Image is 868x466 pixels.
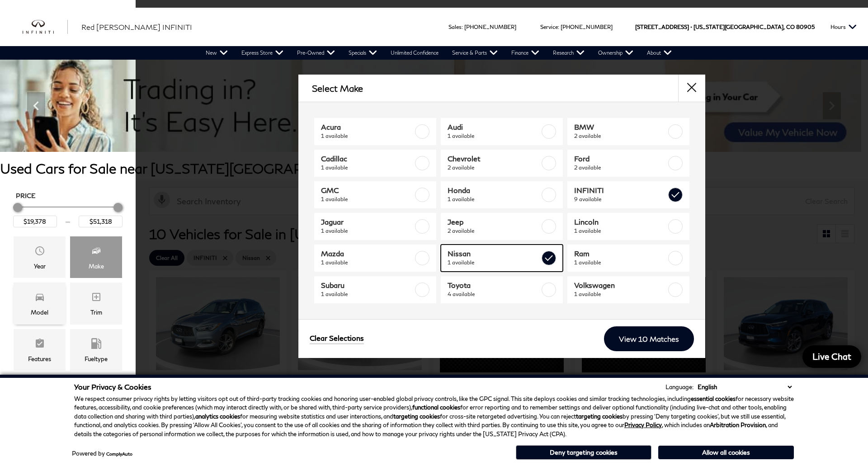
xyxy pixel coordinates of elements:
[314,276,436,303] a: Subaru1 available
[574,249,666,258] span: Ram
[199,46,235,60] a: New
[321,195,413,204] span: 1 available
[28,354,51,364] div: Features
[290,46,342,60] a: Pre-Owned
[310,334,364,344] a: Clear Selections
[448,122,540,132] span: Audi
[314,118,436,145] a: Acura1 available
[558,24,559,30] span: :
[91,243,102,261] span: Make
[441,181,563,208] a: Honda1 available
[576,413,623,420] strong: targeting cookies
[561,24,613,30] a: [PHONE_NUMBER]
[567,276,689,303] a: Volkswagen1 available
[90,307,102,317] div: Trim
[635,8,692,46] span: [STREET_ADDRESS] •
[384,46,445,60] a: Unlimited Confidence
[441,213,563,240] a: Jeep2 available
[199,46,679,60] nav: Main Navigation
[448,186,540,195] span: Honda
[448,217,540,226] span: Jeep
[314,245,436,272] a: Mazda1 available
[27,92,45,119] div: Previous
[448,154,540,163] span: Chevrolet
[448,249,540,258] span: Nissan
[591,46,640,60] a: Ownership
[441,276,563,303] a: Toyota4 available
[314,150,436,177] a: Cadillac1 available
[321,281,413,290] span: Subaru
[321,249,413,258] span: Mazda
[79,216,123,227] input: Maximum
[81,23,192,31] span: Red [PERSON_NAME] INFINITI
[516,445,651,460] button: Deny targeting cookies
[448,195,540,204] span: 1 available
[802,345,861,368] a: Live Chat
[91,289,102,307] span: Trim
[665,384,693,390] div: Language:
[574,122,666,132] span: BMW
[13,216,57,227] input: Minimum
[624,421,662,428] a: Privacy Policy
[23,20,68,34] a: infiniti
[635,24,815,30] a: [STREET_ADDRESS] • [US_STATE][GEOGRAPHIC_DATA], CO 80905
[448,226,540,235] span: 2 available
[113,203,123,212] div: Maximum Price
[74,395,794,439] p: We respect consumer privacy rights by letting visitors opt out of third-party tracking cookies an...
[574,217,666,226] span: Lincoln
[321,186,413,195] span: GMC
[567,150,689,177] a: Ford2 available
[441,150,563,177] a: Chevrolet2 available
[14,236,66,278] div: YearYear
[441,245,563,272] a: Nissan1 available
[574,154,666,163] span: Ford
[448,24,462,30] span: Sales
[604,326,694,351] a: View 10 Matches
[448,132,540,141] span: 1 available
[445,46,505,60] a: Service & Parts
[74,382,151,391] span: Your Privacy & Cookies
[14,329,66,371] div: FeaturesFeatures
[574,226,666,235] span: 1 available
[31,307,48,317] div: Model
[574,281,666,290] span: Volkswagen
[574,290,666,299] span: 1 available
[412,404,460,411] strong: functional cookies
[448,281,540,290] span: Toyota
[448,290,540,299] span: 4 available
[85,354,108,364] div: Fueltype
[464,24,516,30] a: [PHONE_NUMBER]
[321,132,413,141] span: 1 available
[678,75,705,102] button: close
[695,382,794,391] select: Language Select
[640,46,679,60] a: About
[70,282,122,324] div: TrimTrim
[786,8,795,46] span: CO
[505,46,546,60] a: Finance
[574,195,666,204] span: 9 available
[106,451,132,457] a: ComplyAuto
[70,329,122,371] div: FueltypeFueltype
[34,261,46,271] div: Year
[574,163,666,172] span: 2 available
[321,290,413,299] span: 1 available
[808,351,856,362] span: Live Chat
[342,46,384,60] a: Specials
[14,282,66,324] div: ModelModel
[314,181,436,208] a: GMC1 available
[321,226,413,235] span: 1 available
[312,83,363,93] h2: Select Make
[70,236,122,278] div: MakeMake
[448,163,540,172] span: 2 available
[710,421,766,428] strong: Arbitration Provision
[195,413,240,420] strong: analytics cookies
[314,213,436,240] a: Jaguar1 available
[34,336,45,354] span: Features
[89,261,104,271] div: Make
[826,8,861,46] button: Open the hours dropdown
[574,186,666,195] span: INFINITI
[321,258,413,267] span: 1 available
[567,213,689,240] a: Lincoln1 available
[567,181,689,208] a: INFINITI9 available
